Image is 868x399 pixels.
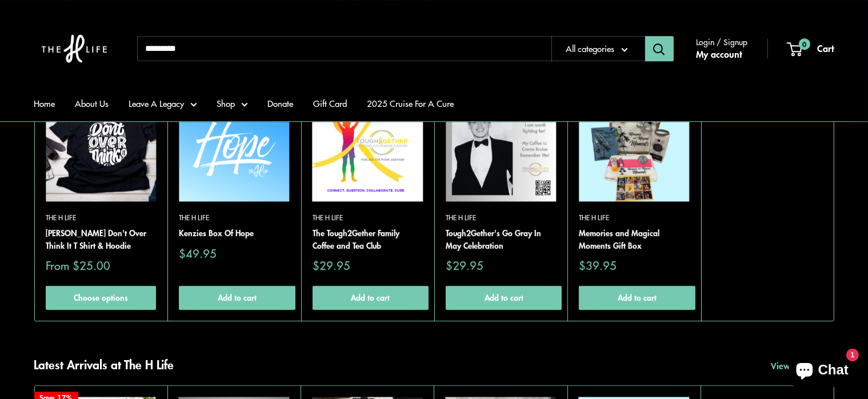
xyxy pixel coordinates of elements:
a: The Tough2Gether Family Coffee and Tea Club [312,227,422,252]
span: $29.95 [446,260,483,271]
a: About Us [75,95,109,111]
img: Memories and Magical Moments Gift Box [579,91,689,201]
button: Add to cart [446,286,562,310]
a: Home [34,95,55,111]
a: [PERSON_NAME] Don't Over Think It T Shirt & Hoodie [46,227,156,252]
a: Donate [268,95,294,111]
img: Tough2Gether's Go Gray In May Celebration [445,91,555,201]
a: Mia Carmin Don't Over Think It T Shirt & Hoodie [46,91,156,201]
img: Kenzies Box Of Hope [179,91,289,201]
span: Login / Signup [697,34,748,49]
span: Cart [818,41,834,55]
a: The H Life [446,213,556,224]
a: The H Life [312,213,422,224]
button: Add to cart [312,286,428,310]
a: Memories and Magical Moments Gift BoxMemories and Magical Moments Gift Box [579,91,689,201]
span: $49.95 [179,247,217,258]
a: Shop [217,95,248,111]
a: Leave A Legacy [129,95,197,111]
h2: Latest Arrivals at The H Life [34,356,174,374]
span: 0 [798,38,810,50]
img: The H Life [34,11,114,86]
a: View All Products [771,358,849,374]
button: Search [645,36,674,61]
a: Choose options [46,286,156,310]
img: Mia Carmin Don't Over Think It T Shirt & Hoodie [45,91,155,201]
span: $39.95 [579,260,617,271]
img: The Tough2Gether Family Coffee and Tea Club [312,91,422,201]
span: From $25.00 [46,260,110,271]
a: 0 Cart [788,40,834,57]
a: The H Life [46,213,156,224]
a: Gift Card [314,95,347,111]
a: Memories and Magical Moments Gift Box [579,227,689,252]
inbox-online-store-chat: Shopify online store chat [786,353,859,390]
a: 2025 Cruise For A Cure [367,95,454,111]
a: My account [697,46,742,63]
a: The H Life [179,213,289,224]
a: Kenzies Box Of Hope [179,227,289,240]
span: $29.95 [312,260,350,271]
input: Search... [137,36,551,61]
a: Tough2Gether's Go Gray In May Celebration [446,227,556,252]
a: Tough2Gether's Go Gray In May CelebrationTough2Gether's Go Gray In May Celebration [446,91,556,201]
button: Add to cart [179,286,295,310]
button: Add to cart [579,286,695,310]
a: The H Life [579,213,689,224]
